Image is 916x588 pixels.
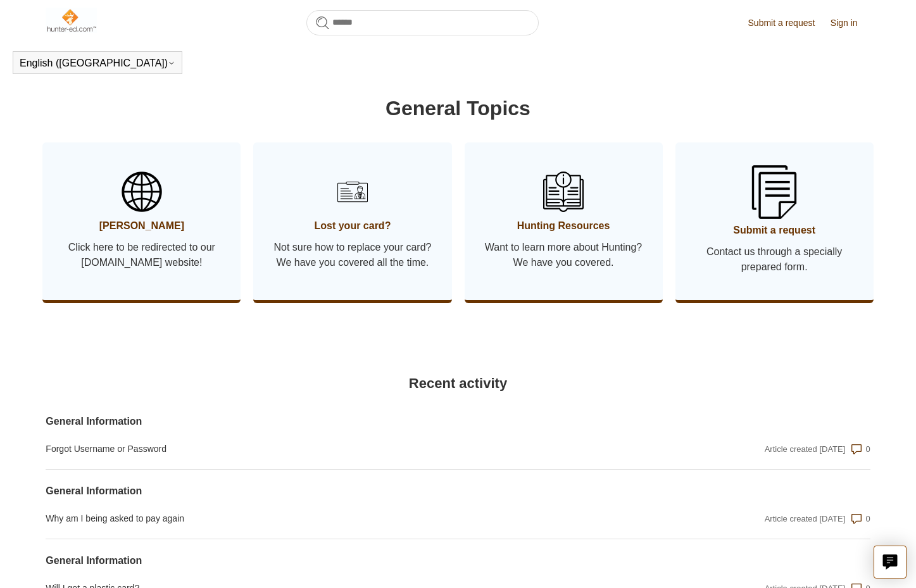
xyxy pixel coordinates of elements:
[694,244,855,275] span: Contact us through a specially prepared form.
[765,443,846,456] div: Article created [DATE]
[831,16,870,30] a: Sign in
[484,218,644,234] span: Hunting Resources
[272,218,432,234] span: Lost your card?
[694,223,855,238] span: Submit a request
[465,142,663,300] a: Hunting Resources Want to learn more about Hunting? We have you covered.
[675,142,874,300] a: Submit a request Contact us through a specially prepared form.
[874,546,907,579] button: Live chat
[332,172,373,212] img: 01HZPCYSH6ZB6VTWVB6HCD0F6B
[765,513,846,525] div: Article created [DATE]
[306,10,539,35] input: Search
[46,442,623,456] a: Forgot Username or Password
[748,16,828,30] a: Submit a request
[46,484,623,499] a: General Information
[272,240,432,270] span: Not sure how to replace your card? We have you covered all the time.
[484,240,644,270] span: Want to learn more about Hunting? We have you covered.
[543,172,584,212] img: 01HZPCYSN9AJKKHAEXNV8VQ106
[61,240,222,270] span: Click here to be redirected to our [DOMAIN_NAME] website!
[752,165,796,218] img: 01HZPCYSSKB2GCFG1V3YA1JVB9
[61,218,222,234] span: [PERSON_NAME]
[46,8,97,33] img: Hunter-Ed Help Center home page
[46,553,623,568] a: General Information
[42,142,241,300] a: [PERSON_NAME] Click here to be redirected to our [DOMAIN_NAME] website!
[46,373,870,394] h2: Recent activity
[20,58,175,69] button: English ([GEOGRAPHIC_DATA])
[46,414,623,429] a: General Information
[253,142,451,300] a: Lost your card? Not sure how to replace your card? We have you covered all the time.
[122,172,162,212] img: 01HZPCYSBW5AHTQ31RY2D2VRJS
[46,93,870,123] h1: General Topics
[46,512,623,525] a: Why am I being asked to pay again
